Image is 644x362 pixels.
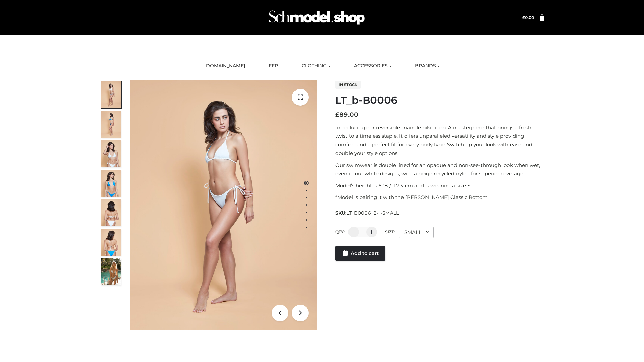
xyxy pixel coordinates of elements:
img: Schmodel Admin 964 [266,4,367,31]
img: ArielClassicBikiniTop_CloudNine_AzureSky_OW114ECO_4-scaled.jpg [101,170,121,197]
label: Size: [385,229,395,234]
p: Our swimwear is double lined for an opaque and non-see-through look when wet, even in our white d... [335,161,544,178]
a: Add to cart [335,246,385,261]
a: £0.00 [522,15,534,20]
a: CLOTHING [297,59,335,73]
a: BRANDS [410,59,445,73]
img: Arieltop_CloudNine_AzureSky2.jpg [101,258,121,285]
div: SMALL [399,227,434,238]
a: [DOMAIN_NAME] [199,59,250,73]
p: Introducing our reversible triangle bikini top. A masterpiece that brings a fresh twist to a time... [335,123,544,158]
span: £ [335,111,339,118]
h1: LT_b-B0006 [335,94,544,106]
img: ArielClassicBikiniTop_CloudNine_AzureSky_OW114ECO_3-scaled.jpg [101,140,121,167]
p: Model’s height is 5 ‘8 / 173 cm and is wearing a size S. [335,181,544,190]
span: LT_B0006_2-_-SMALL [346,210,399,216]
img: ArielClassicBikiniTop_CloudNine_AzureSky_OW114ECO_8-scaled.jpg [101,229,121,256]
span: SKU: [335,209,399,217]
span: In stock [335,81,361,89]
span: £ [522,15,525,20]
a: FFP [264,59,283,73]
bdi: 0.00 [522,15,534,20]
p: *Model is pairing it with the [PERSON_NAME] Classic Bottom [335,193,544,202]
bdi: 89.00 [335,111,358,118]
a: ACCESSORIES [349,59,396,73]
label: QTY: [335,229,345,234]
img: ArielClassicBikiniTop_CloudNine_AzureSky_OW114ECO_7-scaled.jpg [101,199,121,226]
img: ArielClassicBikiniTop_CloudNine_AzureSky_OW114ECO_1 [130,80,317,330]
img: ArielClassicBikiniTop_CloudNine_AzureSky_OW114ECO_1-scaled.jpg [101,81,121,108]
img: ArielClassicBikiniTop_CloudNine_AzureSky_OW114ECO_2-scaled.jpg [101,111,121,138]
